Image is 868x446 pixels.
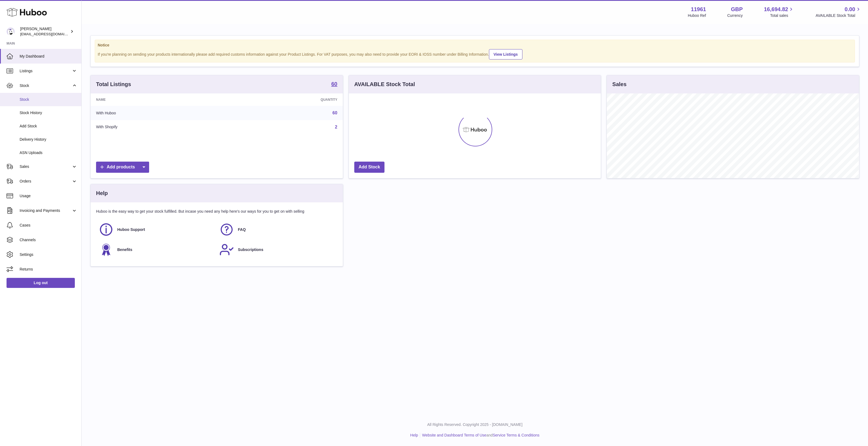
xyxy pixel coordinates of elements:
[20,252,77,257] span: Settings
[420,433,539,438] li: and
[238,247,263,252] span: Subscriptions
[20,179,72,184] span: Orders
[354,162,384,173] a: Add Stock
[20,208,72,213] span: Invoicing and Payments
[845,6,855,13] span: 0.00
[20,137,77,142] span: Delivery History
[20,32,80,36] span: [EMAIL_ADDRESS][DOMAIN_NAME]
[99,242,214,257] a: Benefits
[331,81,337,88] a: 60
[7,27,15,36] img: internalAdmin-11961@internal.huboo.com
[727,13,743,18] div: Currency
[20,150,77,155] span: ASN Uploads
[91,106,227,120] td: With Huboo
[20,223,77,228] span: Cases
[96,190,108,197] h3: Help
[96,81,131,88] h3: Total Listings
[20,164,72,169] span: Sales
[20,124,77,129] span: Add Stock
[20,68,72,74] span: Listings
[815,13,861,18] span: AVAILABLE Stock Total
[422,433,486,437] a: Website and Dashboard Terms of Use
[117,247,132,252] span: Benefits
[96,162,149,173] a: Add products
[227,93,343,106] th: Quantity
[354,81,415,88] h3: AVAILABLE Stock Total
[410,433,418,437] a: Help
[20,267,77,272] span: Returns
[335,125,337,129] a: 2
[489,49,522,59] a: View Listings
[770,13,794,18] span: Total sales
[219,222,334,237] a: FAQ
[493,433,540,437] a: Service Terms & Conditions
[331,81,337,87] strong: 60
[91,120,227,134] td: With Shopify
[731,6,743,13] strong: GBP
[20,110,77,115] span: Stock History
[764,6,788,13] span: 16,694.82
[20,26,69,37] div: [PERSON_NAME]
[117,227,145,232] span: Huboo Support
[7,278,75,288] a: Log out
[764,6,794,18] a: 16,694.82 Total sales
[20,83,72,88] span: Stock
[98,48,852,59] div: If you're planning on sending your products internationally please add required customs informati...
[96,209,337,214] p: Huboo is the easy way to get your stock fulfilled. But incase you need any help here's our ways f...
[691,6,706,13] strong: 11961
[20,237,77,243] span: Channels
[91,93,227,106] th: Name
[815,6,861,18] a: 0.00 AVAILABLE Stock Total
[98,43,852,48] strong: Notice
[86,422,864,427] p: All Rights Reserved. Copyright 2025 - [DOMAIN_NAME]
[20,97,77,102] span: Stock
[688,13,706,18] div: Huboo Ref
[612,81,626,88] h3: Sales
[20,54,77,59] span: My Dashboard
[333,111,337,115] a: 60
[99,222,214,237] a: Huboo Support
[20,193,77,199] span: Usage
[219,242,334,257] a: Subscriptions
[238,227,246,232] span: FAQ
